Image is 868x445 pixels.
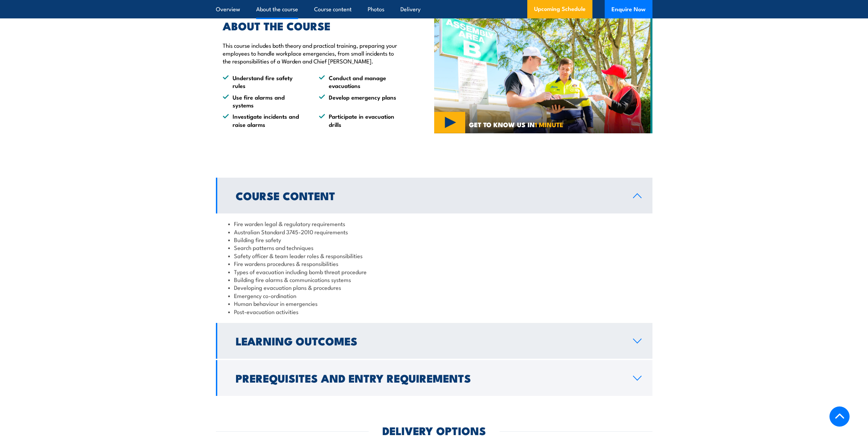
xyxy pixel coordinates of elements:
[434,16,652,134] img: Fire Warden and Chief Fire Warden Training
[319,112,403,128] li: Participate in evacuation drills
[216,360,652,396] a: Prerequisites and Entry Requirements
[223,21,403,30] h2: ABOUT THE COURSE
[216,178,652,213] a: Course Content
[319,74,403,90] li: Conduct and manage evacuations
[228,236,640,243] li: Building fire safety
[228,252,640,259] li: Safety officer & team leader roles & responsibilities
[228,220,640,227] li: Fire warden legal & regulatory requirements
[236,336,622,345] h2: Learning Outcomes
[228,243,640,251] li: Search patterns and techniques
[223,93,307,109] li: Use fire alarms and systems
[228,276,640,283] li: Building fire alarms & communications systems
[228,308,640,315] li: Post-evacuation activities
[228,283,640,291] li: Developing evacuation plans & procedures
[469,121,563,128] span: GET TO KNOW US IN
[228,299,640,307] li: Human behaviour in emergencies
[382,426,486,435] h2: DELIVERY OPTIONS
[228,228,640,236] li: Australian Standard 3745-2010 requirements
[228,259,640,267] li: Fire wardens procedures & responsibilities
[216,323,652,359] a: Learning Outcomes
[223,112,307,128] li: Investigate incidents and raise alarms
[319,93,403,109] li: Develop emergency plans
[228,268,640,276] li: Types of evacuation including bomb threat procedure
[223,41,403,65] p: This course includes both theory and practical training, preparing your employees to handle workp...
[228,292,640,299] li: Emergency co-ordination
[223,74,307,90] li: Understand fire safety rules
[236,191,622,200] h2: Course Content
[535,119,563,129] strong: 1 MINUTE
[236,373,622,383] h2: Prerequisites and Entry Requirements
